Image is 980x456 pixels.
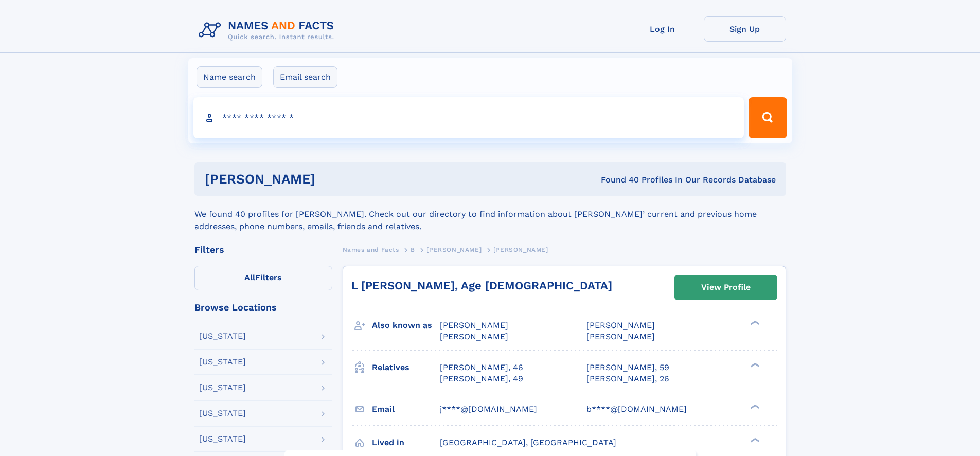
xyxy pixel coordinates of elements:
[205,173,458,186] h1: [PERSON_NAME]
[372,359,440,376] h3: Relatives
[273,66,337,88] label: Email search
[194,303,332,312] div: Browse Locations
[351,279,612,292] a: L [PERSON_NAME], Age [DEMOGRAPHIC_DATA]
[372,434,440,451] h3: Lived in
[343,243,399,256] a: Names and Facts
[621,16,704,42] a: Log In
[411,246,415,253] span: B
[748,436,760,443] div: ❯
[199,384,246,392] div: [US_STATE]
[586,332,655,341] span: [PERSON_NAME]
[440,320,508,330] span: [PERSON_NAME]
[194,196,786,233] div: We found 40 profiles for [PERSON_NAME]. Check out our directory to find information about [PERSON...
[586,362,669,373] a: [PERSON_NAME], 59
[194,245,332,254] div: Filters
[586,320,655,330] span: [PERSON_NAME]
[440,362,523,373] a: [PERSON_NAME], 46
[748,361,760,368] div: ❯
[199,332,246,340] div: [US_STATE]
[675,275,777,300] a: View Profile
[199,435,246,443] div: [US_STATE]
[197,66,262,88] label: Name search
[440,332,508,341] span: [PERSON_NAME]
[748,320,760,326] div: ❯
[749,97,787,138] button: Search Button
[704,16,786,42] a: Sign Up
[586,373,669,385] a: [PERSON_NAME], 26
[701,276,751,299] div: View Profile
[440,373,523,385] a: [PERSON_NAME], 49
[244,272,255,282] span: All
[372,317,440,334] h3: Also known as
[426,246,482,253] span: [PERSON_NAME]
[748,403,760,410] div: ❯
[493,246,548,253] span: [PERSON_NAME]
[199,409,246,417] div: [US_STATE]
[440,437,616,447] span: [GEOGRAPHIC_DATA], [GEOGRAPHIC_DATA]
[411,243,415,256] a: B
[426,243,482,256] a: [PERSON_NAME]
[458,174,776,186] div: Found 40 Profiles In Our Records Database
[372,400,440,418] h3: Email
[193,97,744,138] input: search input
[199,358,246,366] div: [US_STATE]
[194,16,343,44] img: Logo Names and Facts
[194,266,332,290] label: Filters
